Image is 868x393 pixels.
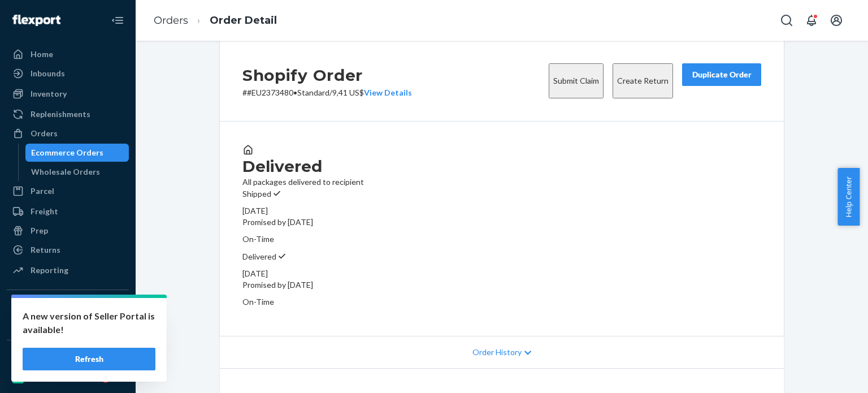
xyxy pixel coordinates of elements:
[23,348,155,370] button: Refresh
[242,279,761,291] p: Promised by [DATE]
[242,63,412,87] h2: Shopify Order
[7,45,129,63] a: Home
[7,261,129,279] a: Reporting
[31,128,58,139] div: Orders
[775,9,798,32] button: Open Search Box
[31,88,67,100] div: Inventory
[154,14,188,27] a: Orders
[31,68,65,79] div: Inbounds
[293,88,297,97] span: •
[364,87,412,98] button: View Details
[800,9,823,32] button: Open notifications
[613,63,673,98] button: Create Return
[7,64,129,83] a: Inbounds
[7,241,129,259] a: Returns
[7,124,129,142] a: Orders
[242,205,761,217] div: [DATE]
[31,206,58,217] div: Freight
[31,244,60,256] div: Returns
[12,15,60,26] img: Flexport logo
[106,9,129,32] button: Close Navigation
[242,251,761,262] p: Delivered
[242,188,761,200] p: Shipped
[31,166,100,178] div: Wholesale Orders
[31,225,48,236] div: Prep
[31,147,103,158] div: Ecommerce Orders
[297,88,329,97] span: Standard
[23,309,155,336] p: A new version of Seller Portal is available!
[242,87,412,98] p: # #EU2373480 / 9,41 US$
[7,222,129,240] a: Prep
[31,265,68,276] div: Reporting
[242,234,761,245] p: On-Time
[7,349,129,368] button: Fast Tags
[31,109,90,120] div: Replenishments
[25,144,129,162] a: Ecommerce Orders
[242,296,761,308] p: On-Time
[31,185,54,197] div: Parcel
[242,268,761,279] div: [DATE]
[825,9,848,32] button: Open account menu
[210,14,277,27] a: Order Detail
[7,202,129,221] a: Freight
[7,299,129,317] button: Integrations
[145,4,286,37] ol: breadcrumbs
[692,69,752,80] div: Duplicate Order
[7,105,129,123] a: Replenishments
[7,85,129,103] a: Inventory
[7,322,129,335] a: Add Integration
[837,168,860,226] button: Help Center
[7,182,129,200] a: Parcel
[31,49,53,60] div: Home
[25,163,129,181] a: Wholesale Orders
[242,156,761,188] div: All packages delivered to recipient
[242,217,761,228] p: Promised by [DATE]
[472,347,522,358] span: Order History
[242,156,761,176] h3: Delivered
[682,63,761,86] button: Duplicate Order
[549,63,604,98] button: Submit Claim
[7,369,129,387] a: Shopify Fast Tags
